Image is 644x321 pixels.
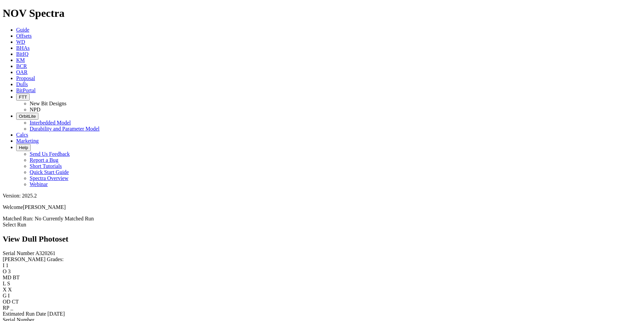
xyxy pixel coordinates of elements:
[47,311,65,317] span: [DATE]
[30,151,70,157] a: Send Us Feedback
[16,132,28,138] a: Calcs
[16,39,25,45] a: WD
[16,113,38,120] button: OrbitLite
[3,287,7,292] label: X
[30,181,48,187] a: Webinar
[16,87,36,93] a: BitPortal
[3,281,6,286] label: L
[8,269,11,274] span: 3
[8,287,12,292] span: X
[3,269,7,274] label: O
[3,311,46,317] label: Estimated Run Date
[16,144,31,151] button: Help
[35,216,94,221] span: No Currently Matched Run
[16,138,39,144] a: Marketing
[16,63,27,69] a: BCR
[12,299,19,305] span: CT
[23,204,66,210] span: [PERSON_NAME]
[35,250,56,256] span: A320261
[3,193,641,199] div: Version: 2025.2
[16,51,28,57] a: BitIQ
[3,293,7,298] label: G
[3,235,641,244] h2: View Dull Photoset
[16,75,35,81] a: Proposal
[30,120,71,126] a: Interbedded Model
[30,157,58,163] a: Report a Bug
[16,27,29,33] a: Guide
[3,299,10,305] label: OD
[16,45,30,51] a: BHAs
[16,33,32,39] a: Offsets
[16,81,28,87] a: Dulls
[16,57,25,63] a: KM
[19,114,36,119] span: OrbitLite
[30,175,68,181] a: Spectra Overview
[3,216,33,221] span: Matched Run:
[19,95,27,100] span: FTT
[30,101,66,106] a: New Bit Designs
[3,7,641,20] h1: NOV Spectra
[3,222,26,227] a: Select Run
[16,69,28,75] a: OAR
[8,293,10,298] span: I
[6,262,8,268] span: 1
[3,305,9,311] label: RP
[3,250,34,256] label: Serial Number
[19,145,28,150] span: Help
[3,204,641,210] p: Welcome
[13,275,20,280] span: BT
[30,169,69,175] a: Quick Start Guide
[16,94,30,101] button: FTT
[30,107,40,112] a: NPD
[30,163,62,169] a: Short Tutorials
[3,275,11,280] label: MD
[10,305,13,311] span: _
[30,126,100,132] a: Durability and Parameter Model
[3,262,4,268] label: I
[7,281,10,286] span: S
[3,256,641,262] div: [PERSON_NAME] Grades:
